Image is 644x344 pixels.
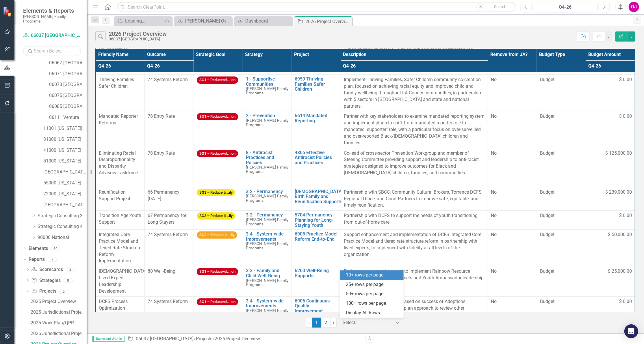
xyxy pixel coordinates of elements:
a: 6906 Continuous Quality Improvement [295,298,338,314]
a: 3.4 - System-wide Improvements [246,231,289,242]
span: $ 0.00 [619,113,632,120]
td: Double-Click to Edit [488,266,537,296]
div: 06037 [GEOGRAPHIC_DATA] [109,37,167,41]
td: Double-Click to Edit [194,266,243,296]
td: Double-Click to Edit [537,266,586,296]
a: 51000 [US_STATE] [43,158,87,164]
td: Double-Click to Edit [537,148,586,187]
td: Double-Click to Edit [488,230,537,266]
span: No [491,113,497,119]
td: Double-Click to Edit [586,148,635,187]
span: No [491,213,497,218]
td: Double-Click to Edit Right Click for Context Menu [243,148,292,187]
span: 66 Permanency [DATE] [148,189,179,201]
span: 67 Permanency for Long Stayers [148,213,186,225]
span: $ 0.00 [619,298,632,305]
input: Search ClearPoint... [117,2,516,12]
div: Q4-26 [535,4,595,11]
a: 2026 Jurisdictional Projects Assessment [29,329,87,338]
a: 2 [321,318,331,328]
div: 2026 Project Overview [109,31,167,37]
span: 1 [312,318,321,328]
a: 4805 Effective Antiracist Policies and Practices [295,150,338,165]
a: 06071 [GEOGRAPHIC_DATA] [49,71,87,77]
button: Search [486,3,515,11]
a: 2025 Project Overview [29,297,87,306]
td: Double-Click to Edit [537,75,586,111]
td: Double-Click to Edit [488,148,537,187]
img: ClearPoint Strategy [3,6,13,16]
div: [PERSON_NAME] Overview [185,17,231,25]
div: Open Intercom Messenger [624,324,638,338]
span: $ 50,000.00 [608,231,632,238]
span: 80 Well-Being [148,268,175,274]
span: [PERSON_NAME] Family Programs [246,217,288,226]
div: Display All Rows [346,310,400,316]
td: Double-Click to Edit [194,148,243,187]
a: 06085 [GEOGRAPHIC_DATA][PERSON_NAME] [49,103,87,110]
td: Double-Click to Edit [96,75,145,111]
a: 3.2 - Permanency [246,189,289,194]
a: Strategic Consulting 4 [38,223,87,230]
span: Mandated Reporter Reforms [99,113,138,126]
td: Double-Click to Edit [96,211,145,230]
span: 78 Entry Rate [148,150,175,156]
p: Request from DCFS director based on success of Adoptions Acceleration Project to develop an appro... [344,298,485,325]
div: 2026 Project Overview [215,336,260,341]
span: No [491,299,497,304]
span: Elements & Reports [23,7,81,14]
span: › [333,320,334,325]
span: No [491,189,497,195]
td: Double-Click to Edit [488,211,537,230]
td: Double-Click to Edit [586,230,635,266]
div: 50+ rows per page [346,291,400,297]
a: Loading... [116,17,163,25]
a: 06037 [GEOGRAPHIC_DATA] [23,32,81,39]
p: Co-lead of cross-sector Prevention Workgroup and member of Steering Committee providing support a... [344,150,485,177]
div: 2025 Jurisdictional Projects Assessment [31,310,87,315]
td: Double-Click to Edit Right Click for Context Menu [292,296,341,327]
span: Scorecard Admin [92,336,125,342]
td: Double-Click to Edit Right Click for Context Menu [292,148,341,187]
td: Double-Click to Edit [341,75,488,111]
td: Double-Click to Edit [341,211,488,230]
span: $ 25,000.00 [608,268,632,275]
span: 74 Systems Reform [148,77,188,82]
div: » » [128,336,361,342]
a: 41000 [US_STATE] [43,147,87,154]
span: SG1 – Reduce/el...ion [197,150,238,157]
a: 2025 Jurisdictional Projects Assessment [29,307,87,317]
td: Double-Click to Edit [586,187,635,211]
span: SG1 – Reduce/el...ion [197,298,238,306]
button: OJ [629,2,639,12]
td: Double-Click to Edit Right Click for Context Menu [243,187,292,211]
a: 6614 Mandated Reporting [295,113,338,123]
span: Thriving Families Safer Children [99,77,134,89]
td: Double-Click to Edit Right Click for Context Menu [292,187,341,211]
td: Double-Click to Edit [488,111,537,148]
td: Double-Click to Edit [537,296,586,327]
a: 8 - Antiracist Practices and Policies [246,150,289,165]
td: Double-Click to Edit [488,187,537,211]
div: 25+ rows per page [346,281,400,288]
span: Budget [540,212,583,219]
td: Double-Click to Edit [145,211,194,230]
td: Double-Click to Edit Right Click for Context Menu [243,75,292,111]
td: Double-Click to Edit [145,148,194,187]
div: 2025 Project Overview [31,299,87,304]
span: No [491,232,497,237]
div: 100+ rows per page [346,300,400,307]
a: Projects [196,336,212,341]
td: Double-Click to Edit [537,230,586,266]
td: Double-Click to Edit [341,187,488,211]
a: 3.2 - Permanency [246,212,289,218]
td: Double-Click to Edit [194,187,243,211]
td: Double-Click to Edit Right Click for Context Menu [243,211,292,230]
a: 90000 National [38,234,87,241]
td: Double-Click to Edit Right Click for Context Menu [243,266,292,296]
td: Double-Click to Edit [341,111,488,148]
td: Double-Click to Edit [586,211,635,230]
td: Double-Click to Edit [145,111,194,148]
p: Project management support to implement Rainbow Resource Network Gender Affirming Closets and You... [344,268,485,288]
button: Q4-26 [533,2,597,12]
